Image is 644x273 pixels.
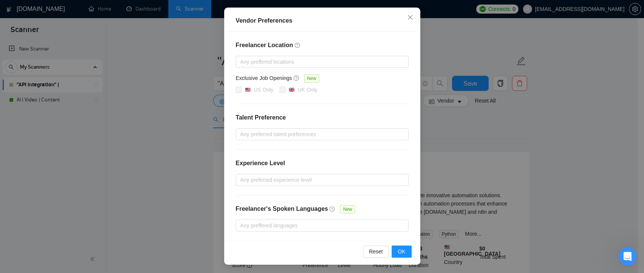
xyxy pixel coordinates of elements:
div: UK Only [298,86,317,94]
div: US Only [254,86,274,94]
img: 🇺🇸 [245,87,251,92]
span: New [340,205,355,213]
span: Reset [369,247,383,256]
div: Vendor Preferences [236,16,409,25]
span: New [304,74,319,83]
h4: Talent Preference [236,113,409,122]
h4: Freelancer's Spoken Languages [236,204,328,213]
span: question-circle [295,42,301,48]
span: close [407,14,413,20]
span: question-circle [329,206,335,212]
span: OK [398,247,405,256]
button: OK [392,245,411,258]
h4: Freelancer Location [236,41,409,50]
img: 🇬🇧 [289,87,294,92]
span: question-circle [294,75,300,81]
h4: Experience Level [236,159,285,168]
button: Close [400,8,420,28]
button: Reset [363,245,389,258]
iframe: Intercom live chat [618,247,636,265]
h5: Exclusive Job Openings [236,74,292,82]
